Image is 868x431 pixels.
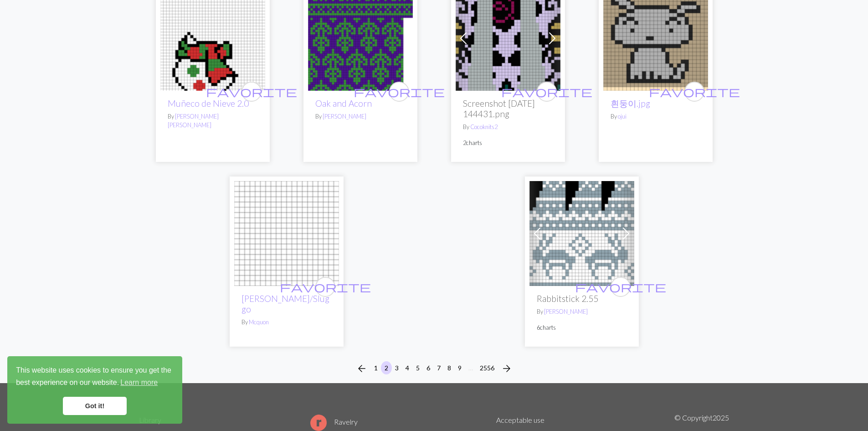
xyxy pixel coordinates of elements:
[498,361,516,376] button: Next
[476,361,498,374] button: 2556
[433,361,444,374] button: 7
[611,277,631,297] button: favourite
[168,98,249,109] a: Muñeco de Nieve 2.0
[16,365,174,389] span: This website uses cookies to ensure you get the best experience on our website.
[241,82,262,102] button: favourite
[280,278,371,296] i: favourite
[206,84,297,99] span: favorite
[391,361,402,374] button: 3
[354,83,445,101] i: favourite
[529,228,634,237] a: Rabbitstick 2.55 corrected
[280,280,371,294] span: favorite
[454,361,465,374] button: 9
[63,397,127,415] a: dismiss cookie message
[537,323,627,332] p: 6 charts
[353,361,371,376] button: Previous
[463,98,553,119] h2: Screenshot [DATE] 144431.png
[537,293,627,304] h2: Rabbitstick 2.55
[119,376,159,389] a: learn more about cookies
[611,98,650,109] a: 흰둥이.jpg
[649,83,740,101] i: favourite
[501,363,512,374] i: Next
[575,280,666,294] span: favorite
[537,307,627,316] p: By
[315,277,335,297] button: favourite
[356,362,367,375] span: arrow_back
[353,361,516,376] nav: Page navigation
[618,113,627,120] a: ojui
[310,417,358,426] a: Ravelry
[611,112,701,121] p: By
[315,112,406,121] p: By
[7,356,182,424] div: cookieconsent
[241,293,329,314] a: [PERSON_NAME]/Sluggo
[381,361,392,374] button: 2
[603,33,708,42] a: 흰둥이.jpg
[356,363,367,374] i: Previous
[310,415,327,431] img: Ravelry logo
[412,361,423,374] button: 5
[463,139,553,147] p: 2 charts
[315,98,372,109] a: Oak and Acorn
[537,82,557,102] button: favourite
[496,415,544,424] a: Acceptable use
[444,361,455,374] button: 8
[370,361,381,374] button: 1
[649,84,740,99] span: favorite
[470,123,498,130] a: Cocoknits2
[168,112,258,130] p: By
[234,181,339,286] img: Nancy/Sluggo
[249,318,269,326] a: Mcquon
[463,123,553,131] p: By
[575,278,666,296] i: favourite
[684,82,704,102] button: favourite
[241,318,332,327] p: By
[456,33,560,42] a: Screenshot 2025-09-22 144431.png
[544,308,588,315] a: [PERSON_NAME]
[423,361,434,374] button: 6
[308,33,413,42] a: Greenery
[160,33,265,42] a: Muñeco de Nieve 2.0
[501,362,512,375] span: arrow_forward
[354,84,445,99] span: favorite
[234,228,339,237] a: Nancy/Sluggo
[206,83,297,101] i: favourite
[501,83,592,101] i: favourite
[168,113,219,129] a: [PERSON_NAME] [PERSON_NAME]
[501,84,592,99] span: favorite
[323,113,366,120] a: [PERSON_NAME]
[402,361,413,374] button: 4
[389,82,409,102] button: favourite
[529,181,634,286] img: Rabbitstick 2.55 corrected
